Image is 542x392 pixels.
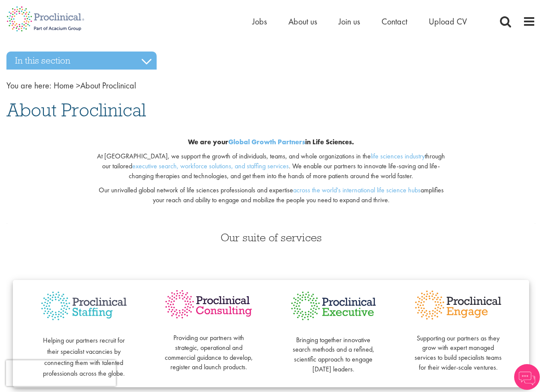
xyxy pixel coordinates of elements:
[293,185,421,194] a: across the world's international life science hubs
[6,80,51,91] span: You are here:
[382,16,407,27] a: Contact
[413,289,503,322] img: Proclinical Engage
[6,232,536,243] h3: Our suite of services
[54,80,74,91] a: breadcrumb link to Home
[6,360,116,386] iframe: reCAPTCHA
[288,325,379,374] p: Bringing together innovative search methods and a refined, scientific approach to engage [DATE] l...
[429,16,467,27] a: Upload CV
[228,137,305,146] a: Global Growth Partners
[39,289,129,323] img: Proclinical Staffing
[514,364,540,390] img: Chatbot
[339,16,360,27] a: Join us
[164,289,254,320] img: Proclinical Consulting
[6,98,146,122] span: About Proclinical
[97,152,445,181] p: At [GEOGRAPHIC_DATA], we support the growth of individuals, teams, and whole organizations in the...
[252,16,267,27] a: Jobs
[76,80,80,91] span: >
[54,80,136,91] span: About Proclinical
[371,152,425,161] a: life sciences industry
[288,289,379,323] img: Proclinical Executive
[132,161,289,170] a: executive search, workforce solutions, and staffing services
[288,16,317,27] a: About us
[6,52,157,70] h3: In this section
[188,137,354,146] b: We are your in Life Sciences.
[413,324,503,373] p: Supporting our partners as they grow with expert managed services to build specialists teams for ...
[164,323,254,372] p: Providing our partners with strategic, operational and commercial guidance to develop, register a...
[97,185,445,205] p: Our unrivalled global network of life sciences professionals and expertise amplifies your reach a...
[43,336,125,378] span: Helping our partners recruit for their specialist vacancies by connecting them with talented prof...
